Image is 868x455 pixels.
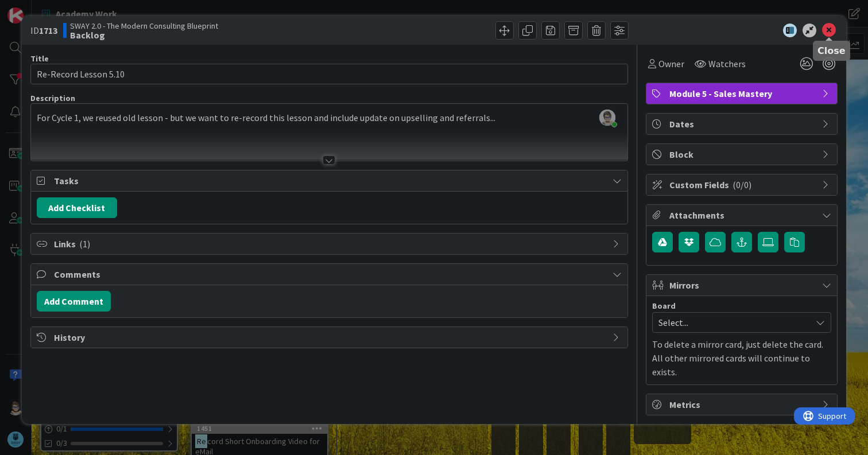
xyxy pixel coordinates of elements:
[708,57,746,71] span: Watchers
[54,237,607,251] span: Links
[669,147,816,161] span: Block
[658,57,684,71] span: Owner
[669,178,816,192] span: Custom Fields
[70,21,218,30] span: SWAY 2.0 - The Modern Consulting Blueprint
[30,93,75,103] span: Description
[37,197,117,218] button: Add Checklist
[669,87,816,100] span: Module 5 - Sales Mastery
[599,110,615,126] img: GSQywPghEhdbY4OwXOWrjRcy4shk9sHH.png
[652,337,831,379] p: To delete a mirror card, just delete the card. All other mirrored cards will continue to exists.
[817,45,846,56] h5: Close
[669,117,816,131] span: Dates
[24,2,52,15] span: Support
[669,208,816,222] span: Attachments
[669,278,816,292] span: Mirrors
[30,24,57,37] span: ID
[79,238,90,250] span: ( 1 )
[669,398,816,411] span: Metrics
[652,302,676,310] span: Board
[37,111,622,125] p: For Cycle 1, we reused old lesson - but we want to re-record this lesson and include update on up...
[70,30,218,40] b: Backlog
[37,291,111,312] button: Add Comment
[39,25,57,36] b: 1713
[30,53,49,64] label: Title
[658,314,805,330] span: Select...
[30,64,628,84] input: type card name here...
[54,330,607,344] span: History
[733,179,751,190] span: ( 0/0 )
[54,174,607,188] span: Tasks
[54,267,607,281] span: Comments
